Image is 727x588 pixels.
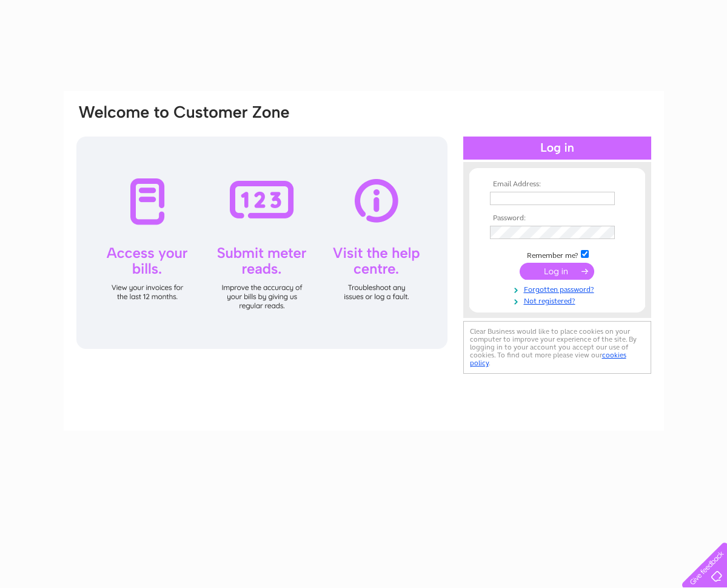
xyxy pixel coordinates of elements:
td: Remember me? [487,248,628,260]
a: Not registered? [490,294,628,306]
th: Password: [487,214,628,223]
input: Submit [520,263,594,280]
a: cookies policy [470,351,626,367]
div: Clear Business would like to place cookies on your computer to improve your experience of the sit... [463,321,651,374]
th: Email Address: [487,180,628,189]
a: Forgotten password? [490,283,628,294]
